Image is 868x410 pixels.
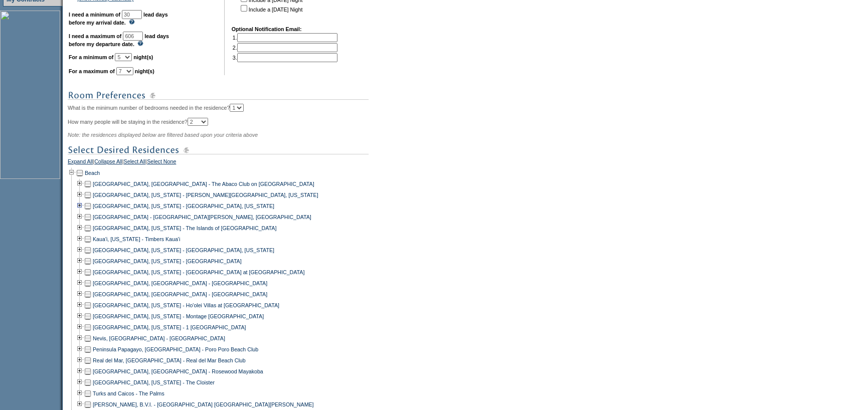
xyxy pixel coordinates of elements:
[233,33,337,42] td: 1.
[93,302,279,308] a: [GEOGRAPHIC_DATA], [US_STATE] - Ho'olei Villas at [GEOGRAPHIC_DATA]
[93,390,164,396] a: Turks and Caicos - The Palms
[69,33,169,47] b: lead days before my departure date.
[93,401,314,407] a: [PERSON_NAME], B.V.I. - [GEOGRAPHIC_DATA] [GEOGRAPHIC_DATA][PERSON_NAME]
[129,19,135,25] img: questionMark_lightBlue.gif
[93,313,264,319] a: [GEOGRAPHIC_DATA], [US_STATE] - Montage [GEOGRAPHIC_DATA]
[69,12,120,18] b: I need a minimum of
[93,203,274,209] a: [GEOGRAPHIC_DATA], [US_STATE] - [GEOGRAPHIC_DATA], [US_STATE]
[93,335,225,341] a: Nevis, [GEOGRAPHIC_DATA] - [GEOGRAPHIC_DATA]
[232,26,302,32] b: Optional Notification Email:
[94,158,122,167] a: Collapse All
[68,132,258,138] span: Note: the residences displayed below are filtered based upon your criteria above
[233,43,337,52] td: 2.
[69,68,115,74] b: For a maximum of
[93,346,258,352] a: Peninsula Papagayo, [GEOGRAPHIC_DATA] - Poro Poro Beach Club
[135,68,154,74] b: night(s)
[133,54,153,60] b: night(s)
[93,269,304,275] a: [GEOGRAPHIC_DATA], [US_STATE] - [GEOGRAPHIC_DATA] at [GEOGRAPHIC_DATA]
[68,158,93,167] a: Expand All
[93,379,215,385] a: [GEOGRAPHIC_DATA], [US_STATE] - The Cloister
[93,324,246,330] a: [GEOGRAPHIC_DATA], [US_STATE] - 1 [GEOGRAPHIC_DATA]
[93,247,274,253] a: [GEOGRAPHIC_DATA], [US_STATE] - [GEOGRAPHIC_DATA], [US_STATE]
[93,258,242,264] a: [GEOGRAPHIC_DATA], [US_STATE] - [GEOGRAPHIC_DATA]
[68,89,369,102] img: subTtlRoomPreferences.gif
[93,291,267,297] a: [GEOGRAPHIC_DATA], [GEOGRAPHIC_DATA] - [GEOGRAPHIC_DATA]
[68,158,386,167] div: | | |
[233,53,337,62] td: 3.
[69,12,168,26] b: lead days before my arrival date.
[93,192,318,198] a: [GEOGRAPHIC_DATA], [US_STATE] - [PERSON_NAME][GEOGRAPHIC_DATA], [US_STATE]
[93,225,276,231] a: [GEOGRAPHIC_DATA], [US_STATE] - The Islands of [GEOGRAPHIC_DATA]
[93,236,180,242] a: Kaua'i, [US_STATE] - Timbers Kaua'i
[69,33,121,39] b: I need a maximum of
[93,357,246,363] a: Real del Mar, [GEOGRAPHIC_DATA] - Real del Mar Beach Club
[147,158,176,167] a: Select None
[93,214,311,220] a: [GEOGRAPHIC_DATA] - [GEOGRAPHIC_DATA][PERSON_NAME], [GEOGRAPHIC_DATA]
[93,368,263,374] a: [GEOGRAPHIC_DATA], [GEOGRAPHIC_DATA] - Rosewood Mayakoba
[69,54,113,60] b: For a minimum of
[93,280,267,286] a: [GEOGRAPHIC_DATA], [GEOGRAPHIC_DATA] - [GEOGRAPHIC_DATA]
[93,181,314,187] a: [GEOGRAPHIC_DATA], [GEOGRAPHIC_DATA] - The Abaco Club on [GEOGRAPHIC_DATA]
[85,170,100,176] a: Beach
[124,158,146,167] a: Select All
[137,41,143,46] img: questionMark_lightBlue.gif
